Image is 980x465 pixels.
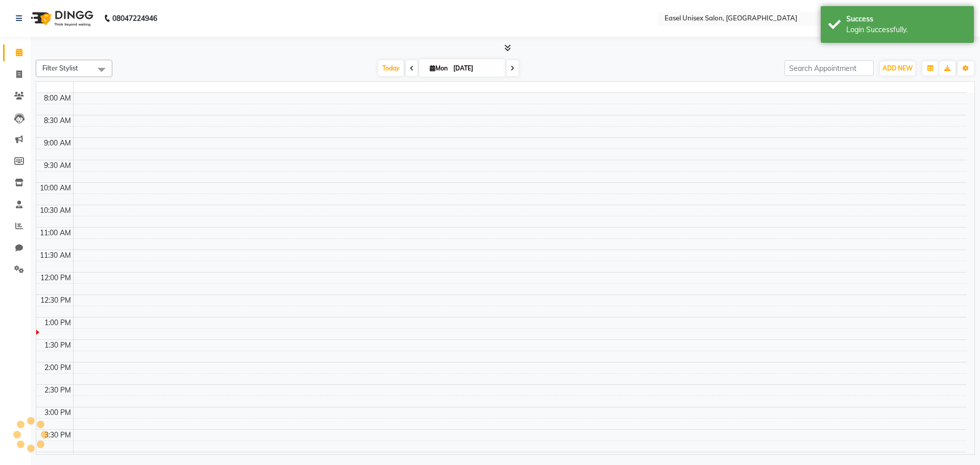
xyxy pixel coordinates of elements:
[785,60,874,76] input: Search Appointment
[38,273,73,283] div: 12:00 PM
[42,64,78,72] span: Filter Stylist
[846,14,966,25] div: Success
[378,60,404,76] span: Today
[38,183,73,193] div: 10:00 AM
[42,93,73,104] div: 8:00 AM
[42,385,73,396] div: 2:30 PM
[42,452,73,463] div: 4:00 PM
[42,340,73,351] div: 1:30 PM
[42,160,73,171] div: 9:30 AM
[42,362,73,373] div: 2:00 PM
[38,250,73,261] div: 11:30 AM
[42,138,73,149] div: 9:00 AM
[42,407,73,418] div: 3:00 PM
[42,317,73,328] div: 1:00 PM
[26,4,96,33] img: logo
[450,61,501,76] input: 2025-09-01
[42,430,73,440] div: 3:30 PM
[38,295,73,306] div: 12:30 PM
[112,4,157,33] b: 08047224946
[880,61,915,76] button: ADD NEW
[883,64,913,72] span: ADD NEW
[38,228,73,238] div: 11:00 AM
[846,25,966,35] div: Login Successfully.
[38,205,73,216] div: 10:30 AM
[427,64,450,72] span: Mon
[42,115,73,126] div: 8:30 AM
